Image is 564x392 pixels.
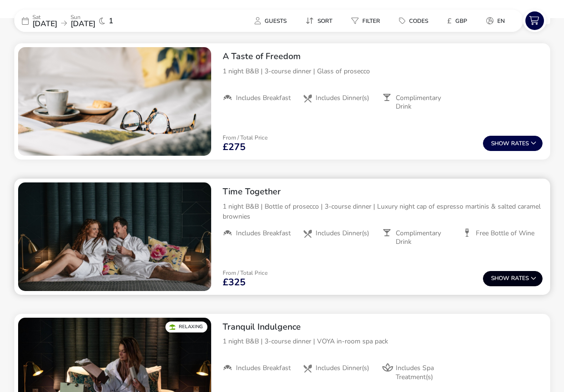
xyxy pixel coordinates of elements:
span: £275 [223,142,246,152]
div: A Taste of Freedom1 night B&B | 3-course dinner | Glass of proseccoIncludes BreakfastIncludes Din... [215,43,550,119]
p: Sun [71,14,95,20]
div: Relaxing [165,322,207,332]
button: en [479,14,513,28]
swiper-slide: 1 / 1 [18,47,211,156]
span: Sort [318,17,332,25]
span: Free Bottle of Wine [476,229,534,238]
button: Sort [298,14,340,28]
naf-pibe-menu-bar-item: en [479,14,516,28]
span: [DATE] [32,19,57,29]
naf-pibe-menu-bar-item: Codes [391,14,440,28]
p: 1 night B&B | Bottle of prosecco | 3-course dinner | Luxury night cap of espresso martinis & salt... [223,201,543,221]
span: Complimentary Drink [396,229,455,246]
p: From / Total Price [223,270,267,276]
p: Sat [32,14,57,20]
p: 1 night B&B | 3-course dinner | VOYA in-room spa pack [223,336,543,346]
div: Sat[DATE]Sun[DATE]1 [14,10,157,32]
p: 1 night B&B | 3-course dinner | Glass of prosecco [223,66,543,76]
span: [DATE] [71,19,95,29]
naf-pibe-menu-bar-item: Filter [344,14,391,28]
button: Filter [344,14,388,28]
span: Includes Dinner(s) [316,229,369,238]
span: en [497,17,505,25]
span: Includes Breakfast [236,229,291,238]
span: Show [491,141,511,147]
span: Includes Breakfast [236,94,291,102]
p: From / Total Price [223,135,267,141]
button: £GBP [440,14,475,28]
h2: Time Together [223,186,543,197]
naf-pibe-menu-bar-item: £GBP [440,14,479,28]
button: Codes [391,14,436,28]
span: £325 [223,278,246,287]
h2: A Taste of Freedom [223,51,543,62]
span: Includes Dinner(s) [316,94,369,102]
span: Guests [265,17,287,25]
naf-pibe-menu-bar-item: Sort [298,14,344,28]
span: Includes Dinner(s) [316,364,369,372]
i: £ [447,16,451,26]
span: Show [491,275,511,281]
span: Filter [362,17,380,25]
button: ShowRates [483,136,543,151]
h2: Tranquil Indulgence [223,322,543,332]
swiper-slide: 1 / 1 [18,182,211,291]
button: Guests [247,14,294,28]
naf-pibe-menu-bar-item: Guests [247,14,298,28]
button: ShowRates [483,271,543,286]
span: Codes [409,17,428,25]
span: 1 [109,17,113,25]
div: Tranquil Indulgence1 night B&B | 3-course dinner | VOYA in-room spa packIncludes BreakfastInclude... [215,314,550,389]
div: Time Together1 night B&B | Bottle of prosecco | 3-course dinner | Luxury night cap of espresso ma... [215,179,550,254]
span: GBP [455,17,467,25]
span: Includes Spa Treatment(s) [396,364,455,381]
span: Includes Breakfast [236,364,291,372]
span: Complimentary Drink [396,94,455,111]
